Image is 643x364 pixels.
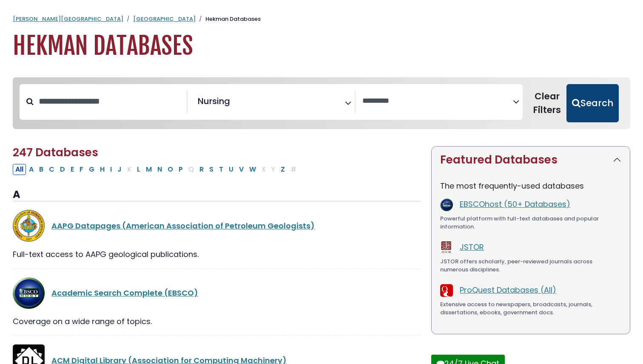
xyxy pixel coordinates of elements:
a: AAPG Datapages (American Association of Petroleum Geologists) [51,220,315,231]
button: Filter Results S [207,164,216,175]
div: Coverage on a wide range of topics. [13,316,421,327]
button: Submit for Search Results [566,84,619,122]
div: Alpha-list to filter by first letter of database name [13,164,300,174]
button: Filter Results V [236,164,246,175]
div: Extensive access to newspapers, broadcasts, journals, dissertations, ebooks, government docs. [440,300,621,317]
h1: Hekman Databases [13,32,630,60]
button: Filter Results G [86,164,97,175]
button: Filter Results B [37,164,46,175]
button: Featured Databases [432,147,630,173]
button: Filter Results H [97,164,107,175]
a: JSTOR [460,242,484,252]
button: Filter Results Z [278,164,287,175]
a: ProQuest Databases (All) [460,285,556,295]
button: Filter Results M [143,164,154,175]
button: Filter Results O [165,164,176,175]
button: Filter Results U [226,164,236,175]
a: Academic Search Complete (EBSCO) [51,288,198,298]
button: Filter Results N [155,164,165,175]
button: Filter Results J [115,164,124,175]
div: JSTOR offers scholarly, peer-reviewed journals across numerous disciplines. [440,257,621,274]
button: Filter Results L [134,164,143,175]
button: Filter Results A [26,164,36,175]
div: Full-text access to AAPG geological publications. [13,248,421,260]
button: Filter Results T [216,164,226,175]
button: Filter Results F [77,164,86,175]
button: Filter Results P [176,164,185,175]
button: Filter Results R [197,164,206,175]
span: 247 Databases [13,145,98,160]
button: Filter Results W [247,164,259,175]
a: [PERSON_NAME][GEOGRAPHIC_DATA] [13,15,123,23]
h3: A [13,189,421,201]
button: Filter Results C [46,164,57,175]
nav: breadcrumb [13,15,630,23]
li: Hekman Databases [196,15,261,23]
a: [GEOGRAPHIC_DATA] [133,15,196,23]
input: Search database by title or keyword [34,94,187,108]
button: Filter Results E [68,164,77,175]
button: Clear Filters [528,84,566,122]
div: Powerful platform with full-text databases and popular information. [440,214,621,231]
p: The most frequently-used databases [440,180,621,192]
a: EBSCOhost (50+ Databases) [460,199,570,209]
button: Filter Results I [108,164,114,175]
textarea: Search [232,99,238,108]
span: Nursing [198,95,230,107]
button: Filter Results D [57,164,68,175]
textarea: Search [362,97,513,106]
nav: Search filters [13,77,630,129]
li: Nursing [194,95,230,107]
button: All [13,164,26,175]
